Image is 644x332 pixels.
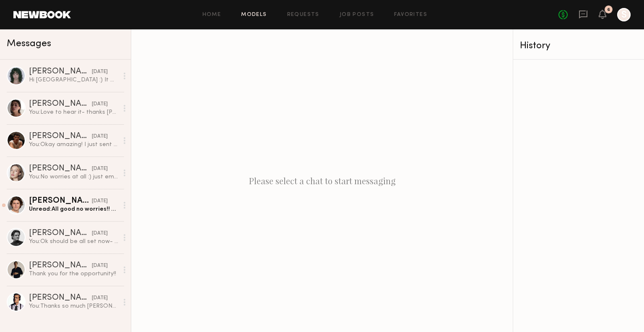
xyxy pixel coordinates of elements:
div: Thank you for the opportunity!! [29,270,118,278]
div: [PERSON_NAME] [29,165,92,173]
div: [DATE] [92,230,108,238]
a: Job Posts [340,12,374,18]
div: [PERSON_NAME] [29,229,92,238]
div: [PERSON_NAME] [29,294,92,302]
div: [DATE] [92,68,108,76]
div: [DATE] [92,165,108,173]
div: You: No worries at all :) just emailed you! [29,173,118,181]
div: [PERSON_NAME] [29,68,92,76]
div: 6 [607,8,610,12]
div: You: Love to hear it- thanks [PERSON_NAME]! [29,108,118,116]
div: [PERSON_NAME] [29,100,92,108]
div: Please select a chat to start messaging [131,29,513,332]
div: Hi [GEOGRAPHIC_DATA] :) It was the rate!! For 3/ 4 videos plus IG stories my rate is typically ar... [29,76,118,84]
span: Messages [7,39,51,49]
div: [DATE] [92,133,108,141]
div: You: Ok should be all set now- went through! [29,238,118,246]
div: [PERSON_NAME] [29,197,92,205]
div: [DATE] [92,197,108,205]
a: Favorites [394,12,427,18]
div: History [520,41,637,51]
a: S [617,8,631,21]
a: Home [203,12,221,18]
div: You: Okay amazing! I just sent over a package with our strawberry cans plus a few of our other pr... [29,141,118,149]
div: You: Thanks so much [PERSON_NAME]! [29,302,118,310]
div: [DATE] [92,100,108,108]
div: [PERSON_NAME] [29,132,92,141]
a: Requests [287,12,319,18]
div: [DATE] [92,294,108,302]
div: [DATE] [92,262,108,270]
div: Unread: All good no worries!! Have a great weekend :) [29,205,118,213]
a: Models [241,12,267,18]
div: [PERSON_NAME] [29,261,92,270]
